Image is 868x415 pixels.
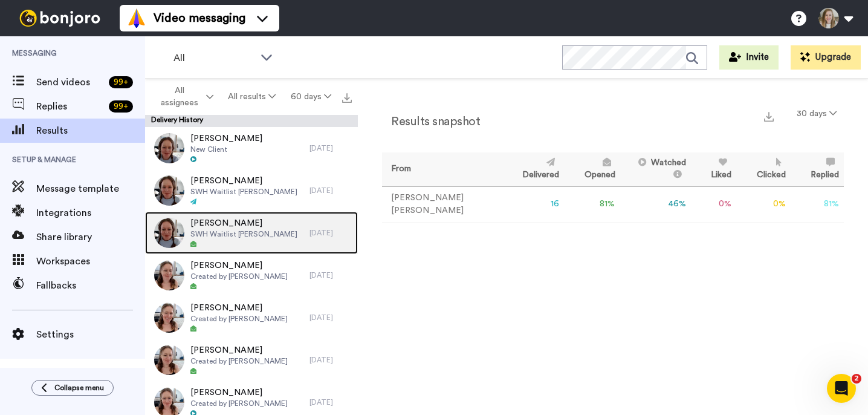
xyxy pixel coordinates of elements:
[109,100,133,113] div: 99 +
[791,186,844,222] td: 81 %
[382,152,502,186] th: From
[691,152,736,186] th: Liked
[338,88,355,106] button: Export all results that match these filters now.
[283,86,338,108] button: 60 days
[190,260,288,272] span: [PERSON_NAME]
[145,339,358,381] a: [PERSON_NAME]Created by [PERSON_NAME][DATE]
[564,152,620,186] th: Opened
[309,270,352,280] div: [DATE]
[154,345,184,375] img: a9b340d5-3ee7-44cf-9c0d-d1914ed02eed-thumb.jpg
[147,80,221,114] button: All assignees
[789,103,844,125] button: 30 days
[145,115,358,127] div: Delivery History
[760,107,777,125] button: Export a summary of each team member’s results that match this filter now.
[190,132,262,145] span: [PERSON_NAME]
[691,186,736,222] td: 0 %
[309,186,352,195] div: [DATE]
[154,260,184,290] img: 09135236-9fad-4631-9a24-465caec72807-thumb.jpg
[764,112,774,122] img: export.svg
[127,8,146,28] img: vm-color.svg
[309,397,352,407] div: [DATE]
[190,175,297,187] span: [PERSON_NAME]
[145,212,358,254] a: [PERSON_NAME]SWH Waitlist [PERSON_NAME][DATE]
[15,10,105,27] img: bj-logo-header-white.svg
[54,383,104,393] span: Collapse menu
[36,327,145,342] span: Settings
[736,186,790,222] td: 0 %
[309,313,352,322] div: [DATE]
[36,278,145,293] span: Fallbacks
[791,152,844,186] th: Replied
[564,186,620,222] td: 81 %
[342,93,352,103] img: export.svg
[736,152,790,186] th: Clicked
[154,302,184,333] img: a42b4277-7497-4fa1-b8bb-f1c4eeecf023-thumb.jpg
[190,272,288,281] span: Created by [PERSON_NAME]
[309,355,352,365] div: [DATE]
[154,218,184,248] img: 46ac9af9-8e57-4577-b8a1-af64e1e071b1-thumb.jpg
[190,302,288,314] span: [PERSON_NAME]
[190,217,297,229] span: [PERSON_NAME]
[190,229,297,239] span: SWH Waitlist [PERSON_NAME]
[190,399,288,408] span: Created by [PERSON_NAME]
[190,145,262,154] span: New Client
[309,143,352,153] div: [DATE]
[173,51,254,65] span: All
[145,296,358,339] a: [PERSON_NAME]Created by [PERSON_NAME][DATE]
[36,254,145,269] span: Workspaces
[190,356,288,366] span: Created by [PERSON_NAME]
[36,206,145,220] span: Integrations
[190,387,288,399] span: [PERSON_NAME]
[827,374,856,403] iframe: Intercom live chat
[36,123,145,138] span: Results
[145,169,358,212] a: [PERSON_NAME]SWH Waitlist [PERSON_NAME][DATE]
[190,344,288,356] span: [PERSON_NAME]
[154,133,184,163] img: 9c5a3581-a83b-41a7-a231-db9acc23f6b6-thumb.jpg
[190,314,288,324] span: Created by [PERSON_NAME]
[221,86,283,108] button: All results
[154,175,184,206] img: 23d3f66f-ed96-43f2-9375-da3722845f4d-thumb.jpg
[382,115,480,128] h2: Results snapshot
[719,45,779,70] button: Invite
[502,152,564,186] th: Delivered
[154,10,245,27] span: Video messaging
[31,380,114,396] button: Collapse menu
[852,374,861,384] span: 2
[502,186,564,222] td: 16
[109,76,133,88] div: 99 +
[36,99,104,114] span: Replies
[36,230,145,244] span: Share library
[382,186,502,222] td: [PERSON_NAME] [PERSON_NAME]
[620,186,691,222] td: 46 %
[190,187,297,197] span: SWH Waitlist [PERSON_NAME]
[36,75,104,90] span: Send videos
[309,228,352,238] div: [DATE]
[36,181,145,196] span: Message template
[145,254,358,296] a: [PERSON_NAME]Created by [PERSON_NAME][DATE]
[791,45,861,70] button: Upgrade
[155,85,204,109] span: All assignees
[145,127,358,169] a: [PERSON_NAME]New Client[DATE]
[620,152,691,186] th: Watched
